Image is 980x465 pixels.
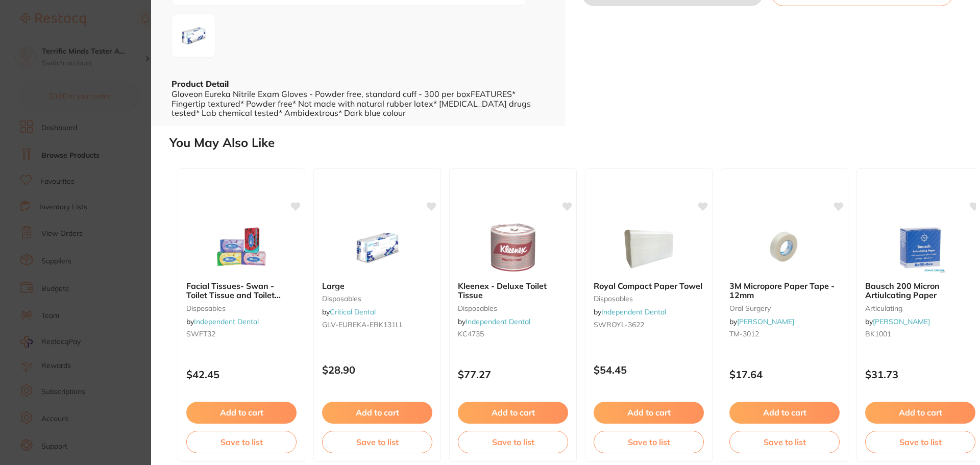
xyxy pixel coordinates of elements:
[322,431,432,453] button: Save to list
[751,222,818,273] img: 3M Micropore Paper Tape - 12mm
[594,307,666,316] span: by
[322,281,432,290] b: Large
[186,317,259,326] span: by
[601,307,666,316] a: Independent Dental
[186,431,297,453] button: Save to list
[729,431,840,453] button: Save to list
[729,281,840,300] b: 3M Micropore Paper Tape - 12mm
[865,304,975,312] small: articulating
[322,295,432,303] small: disposables
[480,222,546,273] img: Kleenex - Deluxe Toilet Tissue
[186,281,297,300] b: Facial Tissues- Swan - Toilet Tissue and Toilet Paper
[344,222,410,273] img: Large
[322,307,376,316] span: by
[458,431,568,453] button: Save to list
[465,317,530,326] a: Independent Dental
[594,321,704,329] small: SWROYL-3622
[171,79,229,89] b: Product Detail
[594,402,704,423] button: Add to cart
[194,317,259,326] a: Independent Dental
[729,369,840,380] p: $17.64
[208,222,275,273] img: Facial Tissues- Swan - Toilet Tissue and Toilet Paper
[186,369,297,380] p: $42.45
[737,317,794,326] a: [PERSON_NAME]
[865,330,975,338] small: BK1001
[865,431,975,453] button: Save to list
[865,317,930,326] span: by
[186,304,297,312] small: disposables
[865,402,975,423] button: Add to cart
[729,317,794,326] span: by
[175,17,212,54] img: R2xvdmVzLmpwZw
[729,304,840,312] small: oral surgery
[186,402,297,423] button: Add to cart
[169,136,976,150] h2: You May Also Like
[865,281,975,300] b: Bausch 200 Micron Artiulcating Paper
[458,369,568,380] p: $77.27
[171,89,545,117] div: Gloveon Eureka Nitrile Exam Gloves - Powder free, standard cuff - 300 per boxFEATURES* Fingertip ...
[458,317,530,326] span: by
[865,369,975,380] p: $31.73
[458,402,568,423] button: Add to cart
[186,330,297,338] small: SWFT32
[322,402,432,423] button: Add to cart
[330,307,376,316] a: Critical Dental
[729,330,840,338] small: TM-3012
[873,317,930,326] a: [PERSON_NAME]
[616,222,682,273] img: Royal Compact Paper Towel
[729,402,840,423] button: Add to cart
[594,431,704,453] button: Save to list
[458,304,568,312] small: disposables
[594,281,704,290] b: Royal Compact Paper Towel
[322,321,432,329] small: GLV-EUREKA-ERK131LL
[594,295,704,303] small: disposables
[458,281,568,300] b: Kleenex - Deluxe Toilet Tissue
[887,222,953,273] img: Bausch 200 Micron Artiulcating Paper
[594,364,704,376] p: $54.45
[458,330,568,338] small: KC4735
[322,364,432,376] p: $28.90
